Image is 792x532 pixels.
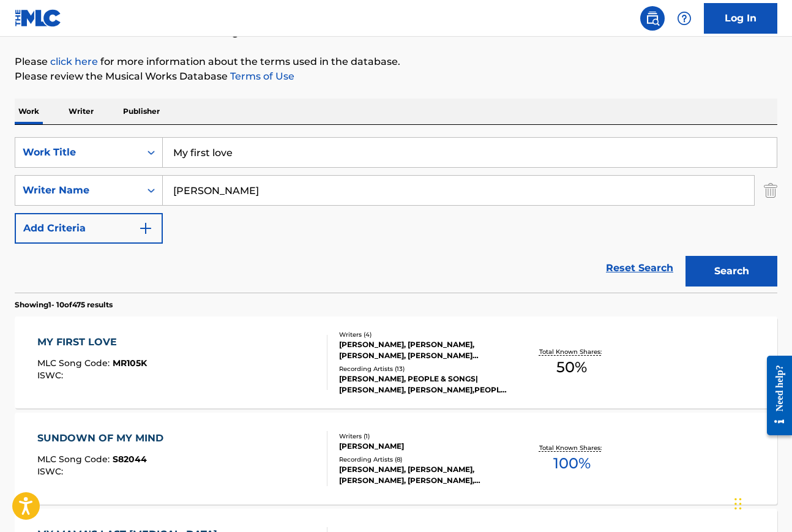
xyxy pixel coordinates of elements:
[731,473,792,532] iframe: Chat Widget
[539,347,605,356] p: Total Known Shares:
[15,54,777,69] p: Please for more information about the terms used in the database.
[37,358,113,369] span: MLC Song Code :
[15,9,62,27] img: MLC Logo
[119,99,163,124] p: Publisher
[15,69,777,84] p: Please review the Musical Works Database
[556,356,587,378] span: 50 %
[15,137,777,293] form: Search Form
[645,11,660,26] img: search
[734,485,742,522] div: Drag
[23,145,133,160] div: Work Title
[758,347,792,445] iframe: Resource Center
[37,431,170,446] div: SUNDOWN OF MY MIND
[37,454,113,465] span: MLC Song Code :
[65,99,97,124] p: Writer
[37,335,147,350] div: MY FIRST LOVE
[339,339,509,361] div: [PERSON_NAME], [PERSON_NAME], [PERSON_NAME], [PERSON_NAME] [PERSON_NAME]
[764,175,777,206] img: Delete Criterion
[686,256,777,287] button: Search
[677,11,692,26] img: help
[138,221,153,236] img: 9d2ae6d4665cec9f34b9.svg
[704,3,777,34] a: Log In
[539,443,605,452] p: Total Known Shares:
[15,99,43,124] p: Work
[37,370,66,381] span: ISWC :
[600,255,679,282] a: Reset Search
[15,299,113,310] p: Showing 1 - 10 of 475 results
[15,413,777,504] a: SUNDOWN OF MY MINDMLC Song Code:S82044ISWC:Writers (1)[PERSON_NAME]Recording Artists (8)[PERSON_N...
[37,466,66,477] span: ISWC :
[339,455,509,464] div: Recording Artists ( 8 )
[113,454,147,465] span: S82044
[553,452,591,474] span: 100 %
[339,464,509,486] div: [PERSON_NAME], [PERSON_NAME], [PERSON_NAME], [PERSON_NAME], [PERSON_NAME]
[640,6,665,31] a: Public Search
[228,70,294,82] a: Terms of Use
[339,432,509,441] div: Writers ( 1 )
[339,364,509,373] div: Recording Artists ( 13 )
[672,6,697,31] div: Help
[339,441,509,452] div: [PERSON_NAME]
[339,373,509,395] div: [PERSON_NAME], PEOPLE & SONGS|[PERSON_NAME], [PERSON_NAME],PEOPLE & SONGS, [PERSON_NAME] & PEOPLE...
[15,317,777,408] a: MY FIRST LOVEMLC Song Code:MR105KISWC:Writers (4)[PERSON_NAME], [PERSON_NAME], [PERSON_NAME], [PE...
[23,183,133,198] div: Writer Name
[50,56,98,67] a: click here
[339,330,509,339] div: Writers ( 4 )
[113,358,147,369] span: MR105K
[15,213,163,244] button: Add Criteria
